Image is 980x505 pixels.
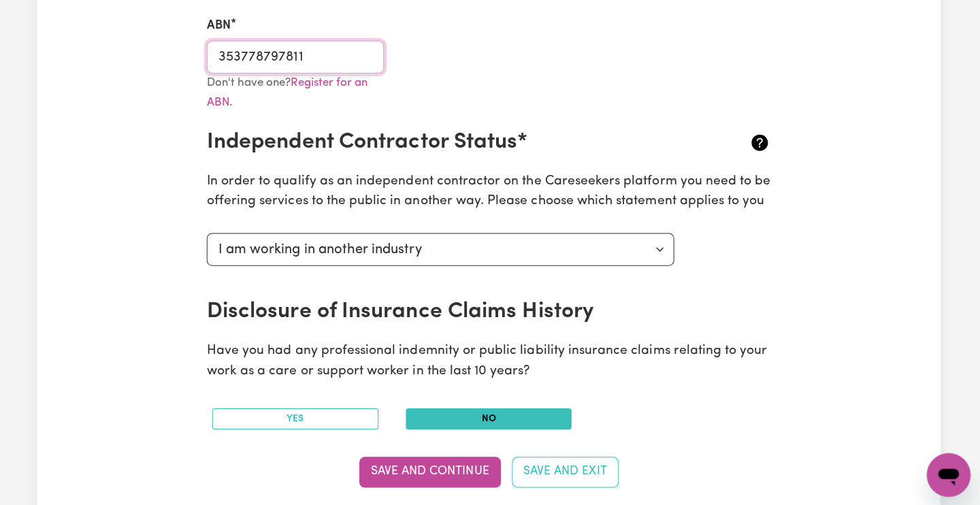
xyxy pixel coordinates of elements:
h2: Independent Contractor Status* [210,129,677,154]
input: e.g. 51 824 753 556 [210,41,386,74]
button: Yes [215,406,380,427]
button: Save and Continue [361,455,502,485]
h2: Disclosure of Insurance Claims History [210,297,677,323]
small: Don't have one? [210,77,370,108]
a: Register for an ABN. [210,77,370,108]
button: Save and Exit [513,455,619,485]
button: No [408,406,573,427]
label: ABN [210,17,233,35]
p: In order to qualify as an independent contractor on the Careseekers platform you need to be offer... [210,172,770,211]
p: Have you had any professional indemnity or public liability insurance claims relating to your wor... [210,340,770,380]
iframe: Button to launch messaging window [926,451,969,494]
